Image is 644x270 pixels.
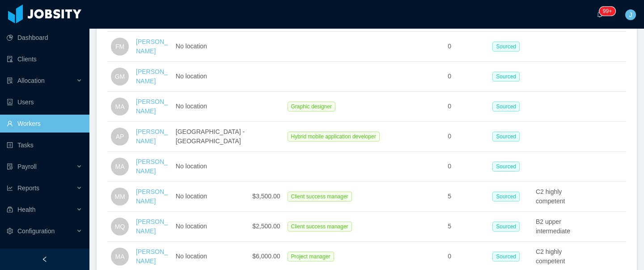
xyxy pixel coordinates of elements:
[492,163,523,170] a: Sourced
[114,188,125,206] span: MM
[7,163,13,170] i: icon: file-protect
[288,252,334,261] span: Project manager
[136,188,168,205] a: [PERSON_NAME]
[532,212,577,242] td: B2 upper intermediate
[115,68,125,86] span: GM
[172,152,249,182] td: No location
[172,92,249,122] td: No location
[7,93,82,111] a: icon: robotUsers
[7,50,82,68] a: icon: auditClients
[492,223,523,230] a: Sourced
[115,38,124,56] span: FM
[288,102,335,111] span: Graphic designer
[492,222,520,231] span: Sourced
[597,11,603,17] i: icon: bell
[172,62,249,92] td: No location
[7,29,82,47] a: icon: pie-chartDashboard
[288,132,380,141] span: Hybrid mobile application developer
[7,77,13,84] i: icon: solution
[17,184,39,192] span: Reports
[115,218,125,236] span: MQ
[444,32,489,62] td: 0
[136,128,168,145] a: [PERSON_NAME]
[136,218,168,235] a: [PERSON_NAME]
[492,162,520,171] span: Sourced
[136,158,168,175] a: [PERSON_NAME]
[115,98,125,116] span: MA
[7,115,82,133] a: icon: userWorkers
[252,223,280,230] span: $2,500.00
[444,152,489,182] td: 0
[172,212,249,242] td: No location
[492,102,520,111] span: Sourced
[136,68,168,85] a: [PERSON_NAME]
[115,248,125,266] span: MA
[17,227,55,235] span: Configuration
[17,163,37,170] span: Payroll
[492,42,520,51] span: Sourced
[7,228,13,234] i: icon: setting
[444,182,489,212] td: 5
[252,253,280,260] span: $6,000.00
[492,252,520,261] span: Sourced
[444,122,489,152] td: 0
[532,182,577,212] td: C2 highly competent
[492,103,523,110] a: Sourced
[444,92,489,122] td: 0
[136,98,168,115] a: [PERSON_NAME]
[444,212,489,242] td: 5
[288,192,352,201] span: Client success manager
[629,9,632,20] span: J
[492,193,523,200] a: Sourced
[252,193,280,200] span: $3,500.00
[492,192,520,201] span: Sourced
[136,38,168,55] a: [PERSON_NAME]
[116,128,124,146] span: AP
[7,206,13,213] i: icon: medicine-box
[599,7,615,16] sup: 166
[136,248,168,265] a: [PERSON_NAME]
[7,185,13,191] i: icon: line-chart
[17,206,35,213] span: Health
[7,136,82,154] a: icon: profileTasks
[17,77,45,84] span: Allocation
[492,73,523,80] a: Sourced
[172,182,249,212] td: No location
[492,72,520,81] span: Sourced
[492,43,523,50] a: Sourced
[492,132,520,141] span: Sourced
[172,122,249,152] td: [GEOGRAPHIC_DATA] - [GEOGRAPHIC_DATA]
[492,253,523,260] a: Sourced
[444,62,489,92] td: 0
[288,222,352,231] span: Client success manager
[172,32,249,62] td: No location
[492,133,523,140] a: Sourced
[115,158,125,176] span: MA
